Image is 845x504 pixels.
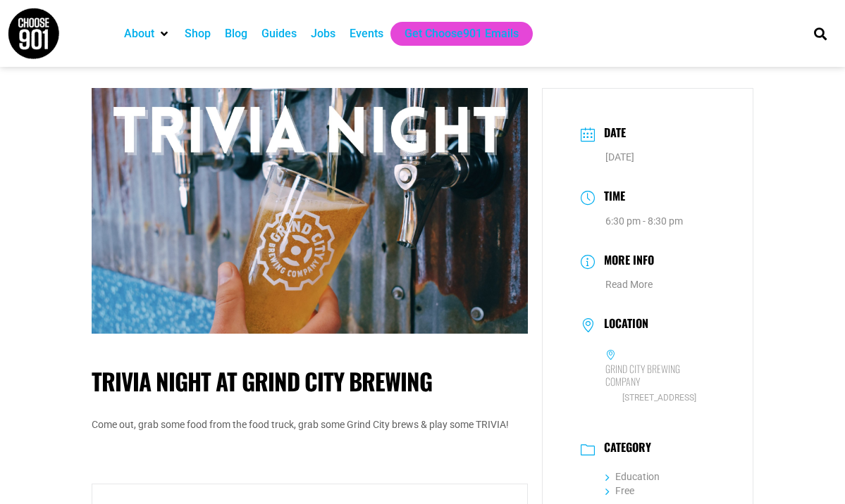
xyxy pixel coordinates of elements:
h3: Date [597,124,626,144]
h6: Grind City Brewing Company [605,363,715,388]
h3: Category [597,441,651,458]
span: [STREET_ADDRESS] [605,391,715,405]
a: About [124,25,154,42]
a: Get Choose901 Emails [405,25,519,42]
a: Blog [225,25,247,42]
a: Education [605,471,660,482]
p: Come out, grab some food from the food truck, grab some Grind City brews & play some TRIVIA! [92,416,529,434]
a: Free [605,485,634,496]
a: Events [350,25,383,42]
nav: Main nav [117,22,790,46]
h3: Time [597,187,625,208]
a: Shop [185,25,211,42]
a: Jobs [311,25,335,42]
div: About [117,22,178,46]
div: Search [809,22,832,45]
h1: Trivia Night at Grind City Brewing [92,367,529,396]
a: Guides [261,25,297,42]
abbr: 6:30 pm - 8:30 pm [605,215,683,227]
a: Read More [605,279,653,290]
h3: More Info [597,251,654,272]
span: [DATE] [605,151,634,163]
h3: Location [597,317,648,334]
